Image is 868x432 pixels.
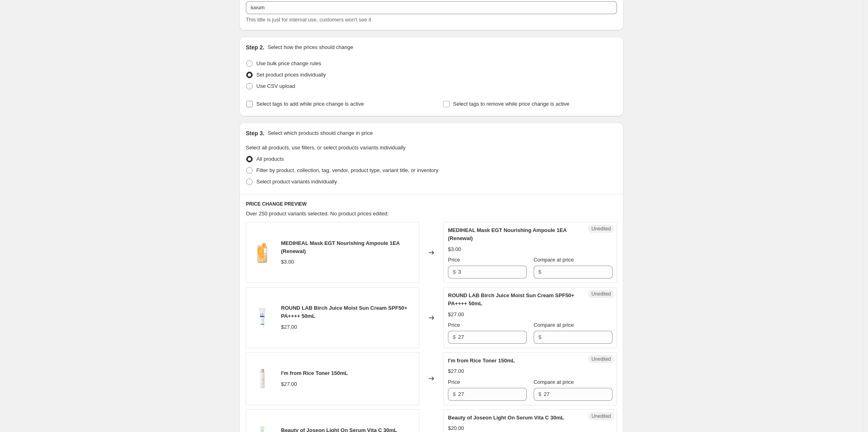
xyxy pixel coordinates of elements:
div: $3.00 [281,258,294,266]
span: Unedited [591,291,611,297]
input: 30% off holiday sale [246,1,617,14]
span: Price [448,257,460,263]
span: Select all products, use filters, or select products variants individually [246,145,405,151]
span: Select tags to remove while price change is active [453,101,570,107]
span: $ [453,269,456,275]
p: Select how the prices should change [268,43,353,51]
span: Compare at price [534,379,574,385]
span: Price [448,379,460,385]
span: Unedited [591,356,611,362]
div: $27.00 [448,367,464,375]
span: Unedited [591,226,611,232]
div: $27.00 [448,311,464,319]
span: $ [539,269,541,275]
span: MEDIHEAL Mask EGT Nourishing Ampoule 1EA (Renewal) [281,240,400,254]
span: $ [539,334,541,340]
span: Price [448,322,460,328]
img: ROUNDLABBirchJuiceMoistSunCreamSPF50_PA_50mL_80x.png [250,306,275,330]
div: $3.00 [448,245,461,253]
span: Select tags to add while price change is active [256,101,364,107]
span: Set product prices individually [256,72,326,78]
span: This title is just for internal use, customers won't see it [246,17,371,23]
span: $ [453,391,456,397]
span: Unedited [591,413,611,419]
h2: Step 3. [246,129,264,137]
span: Use bulk price change rules [256,60,321,66]
p: Select which products should change in price [268,129,373,137]
span: I'm from Rice Toner 150mL [448,358,515,364]
span: Filter by product, collection, tag, vendor, product type, variant title, or inventory [256,167,438,173]
h2: Step 2. [246,43,264,51]
span: $ [453,334,456,340]
span: Compare at price [534,257,574,263]
span: ROUND LAB Birch Juice Moist Sun Cream SPF50+ PA++++ 50mL [448,292,574,306]
span: Use CSV upload [256,83,295,89]
span: Over 250 product variants selected. No product prices edited: [246,211,389,217]
span: ROUND LAB Birch Juice Moist Sun Cream SPF50+ PA++++ 50mL [281,305,407,319]
img: 41U3Y7kG_CL._SL1500_80x.jpg [250,366,275,391]
span: Compare at price [534,322,574,328]
img: Sheetmask_45_80x.png [250,240,275,265]
span: $ [539,391,541,397]
h6: PRICE CHANGE PREVIEW [246,201,617,207]
span: Beauty of Joseon Light On Serum Vita C 30mL [448,415,564,421]
span: Select product variants individually [256,179,337,185]
span: All products [256,156,284,162]
span: MEDIHEAL Mask EGT Nourishing Ampoule 1EA (Renewal) [448,227,567,241]
div: $27.00 [281,380,297,388]
div: $27.00 [281,323,297,331]
span: I'm from Rice Toner 150mL [281,370,348,376]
